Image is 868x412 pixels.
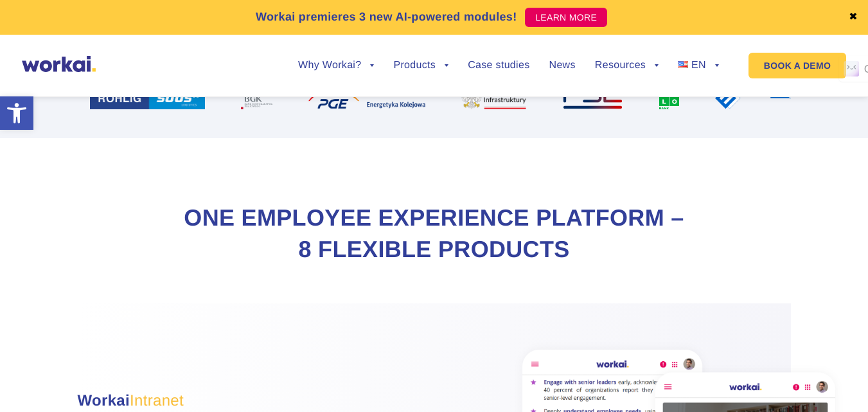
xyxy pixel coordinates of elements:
[468,60,529,71] a: Case studies
[393,60,448,71] a: Products
[256,8,517,26] p: Workai premieres 3 new AI-powered modules!
[748,53,846,78] a: BOOK A DEMO
[525,8,607,27] a: LEARN MORE
[130,392,184,409] span: Intranet
[549,60,576,71] a: News
[298,60,374,71] a: Why Workai?
[595,60,659,71] a: Resources
[691,60,706,71] span: EN
[177,202,691,265] h2: One Employee Experience Platform – 8 flexible products
[849,12,858,22] a: ✖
